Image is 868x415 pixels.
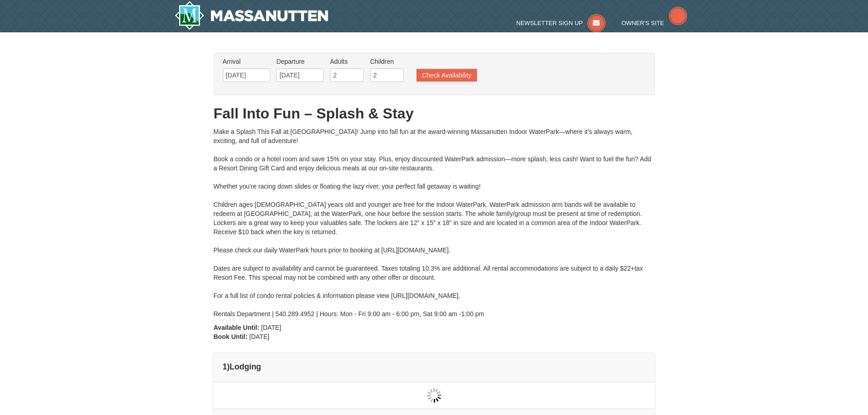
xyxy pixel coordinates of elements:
[214,324,260,331] strong: Available Until:
[416,69,477,82] button: Check Availability
[516,20,583,26] span: Newsletter Sign Up
[370,57,404,66] label: Children
[175,1,329,30] a: Massanutten Resort
[214,104,655,123] h1: Fall Into Fun – Splash & Stay
[516,20,606,26] a: Newsletter Sign Up
[214,333,248,340] strong: Book Until:
[621,20,664,26] span: Owner's Site
[249,333,269,340] span: [DATE]
[427,388,442,403] img: wait gif
[227,362,230,371] span: )
[261,324,281,331] span: [DATE]
[330,57,364,66] label: Adults
[214,127,655,318] div: Make a Splash This Fall at [GEOGRAPHIC_DATA]! Jump into fall fun at the award-winning Massanutten...
[276,57,324,66] label: Departure
[175,1,329,30] img: Massanutten Resort Logo
[223,362,646,371] h4: 1 Lodging
[223,57,270,66] label: Arrival
[621,20,687,26] a: Owner's Site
